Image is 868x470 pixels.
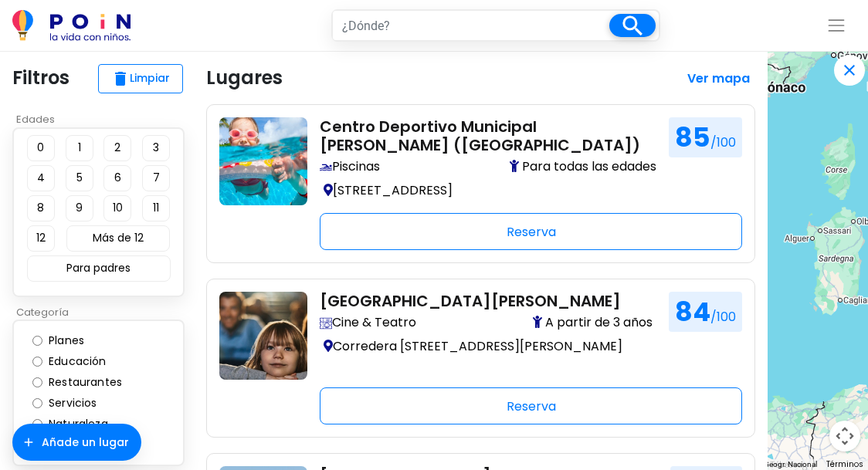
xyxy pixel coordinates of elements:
[12,305,194,320] p: Categoría
[27,255,171,282] button: Para padres
[669,117,742,157] h1: 85
[45,395,113,411] label: Servicios
[510,157,656,176] span: Para todas las edades
[710,308,736,326] span: /100
[27,225,55,252] button: 12
[45,374,137,391] label: Restaurantes
[66,165,93,191] button: 5
[27,165,55,191] button: 4
[103,165,131,191] button: 6
[142,195,170,221] button: 11
[66,135,93,161] button: 1
[66,225,170,252] button: Más de 12
[669,292,742,332] h1: 84
[45,353,122,370] label: Educación
[27,135,55,161] button: 0
[320,161,332,174] img: Encuentra piscinas públicas con zonas infantiles, actividades acuáticas para niños y seguridad ad...
[320,292,656,310] h2: [GEOGRAPHIC_DATA][PERSON_NAME]
[98,64,183,93] button: deleteLimpiar
[103,135,131,161] button: 2
[219,117,307,205] img: piscina-verano-madrid-centro-deportivo-municipal-margot-moles-vicalvaro
[142,135,170,161] button: 3
[206,64,283,92] p: Lugares
[111,69,130,88] span: delete
[320,117,656,154] h2: Centro Deportivo Municipal [PERSON_NAME] ([GEOGRAPHIC_DATA])
[45,333,100,349] label: Planes
[103,195,131,221] button: 10
[817,12,856,39] button: Toggle navigation
[320,179,656,201] p: [STREET_ADDRESS]
[320,157,380,176] span: Piscinas
[66,195,93,221] button: 9
[219,292,742,424] a: teatro-lara-de-madrid [GEOGRAPHIC_DATA][PERSON_NAME] Descubre salas de cine y teatro family-frien...
[320,317,332,330] img: Descubre salas de cine y teatro family-friendly: programación infantil, accesibilidad y comodidad...
[320,313,416,332] span: Cine & Teatro
[12,112,194,127] p: Edades
[710,134,736,151] span: /100
[142,165,170,191] button: 7
[45,416,124,432] label: Naturaleza
[533,313,656,332] span: A partir de 3 años
[12,10,131,41] img: POiN
[12,424,141,461] button: Añade un lugar
[27,195,55,221] button: 8
[12,64,70,92] p: Filtros
[333,11,609,40] input: ¿Dónde?
[320,335,656,357] p: Corredera [STREET_ADDRESS][PERSON_NAME]
[320,387,742,424] div: Reserva
[219,292,307,380] img: teatro-lara-de-madrid
[219,117,742,250] a: piscina-verano-madrid-centro-deportivo-municipal-margot-moles-vicalvaro Centro Deportivo Municipa...
[682,64,755,93] button: Ver mapa
[619,12,646,39] i: search
[320,213,742,250] div: Reserva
